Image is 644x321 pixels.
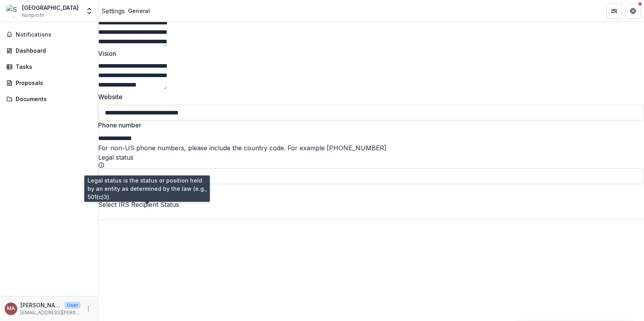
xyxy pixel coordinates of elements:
button: Open entity switcher [84,3,95,19]
a: Documents [3,92,95,105]
a: Proposals [3,76,95,89]
div: [GEOGRAPHIC_DATA] [22,4,79,12]
button: Notifications [3,28,95,41]
div: Dashboard [16,46,88,55]
span: Nonprofit [22,12,44,19]
span: Notifications [16,31,91,38]
div: Proposals [16,79,88,87]
div: Tasks [16,63,88,71]
a: Dashboard [3,44,95,57]
label: Phone number [98,120,639,130]
a: Tasks [3,60,95,73]
label: Website [98,92,639,101]
p: [PERSON_NAME] [20,301,61,309]
nav: breadcrumb [101,5,153,17]
div: Maile Auterson [7,306,15,311]
label: Vision [98,49,639,58]
label: Legal status [98,153,134,161]
div: Select IRS Recipient Status [98,200,644,209]
div: For non-US phone numbers, please include the country code. For example [PHONE_NUMBER] [98,143,644,153]
img: Springfield Community Gardens [6,5,19,17]
button: Partners [606,3,622,19]
label: IRS Recipient Status [98,185,159,193]
a: Settings [101,6,125,16]
button: Get Help [625,3,641,19]
button: More [84,304,93,314]
p: [EMAIL_ADDRESS][PERSON_NAME][DOMAIN_NAME] [20,309,80,316]
div: General [128,7,150,15]
p: User [64,302,80,309]
div: Documents [16,95,88,103]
